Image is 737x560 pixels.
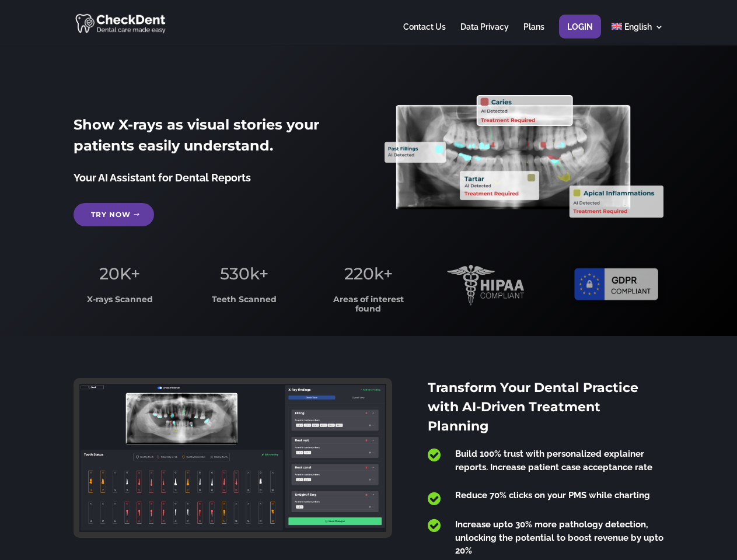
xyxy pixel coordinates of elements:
[460,23,509,45] a: Data Privacy
[455,449,652,473] span: Build 100% trust with personalized explainer reports. Increase patient case acceptance rate
[428,491,441,506] span: 
[428,447,441,463] span: 
[523,23,544,45] a: Plans
[74,171,251,184] span: Your AI Assistant for Dental Reports
[74,203,154,226] a: Try Now
[344,264,393,283] span: 220k+
[612,23,663,45] a: English
[624,22,652,32] span: English
[428,380,638,434] span: Transform Your Dental Practice with AI-Driven Treatment Planning
[99,264,140,283] span: 20K+
[455,519,663,556] span: Increase upto 30% more pathology detection, unlocking the potential to boost revenue by upto 20%
[323,295,415,319] h3: Areas of interest found
[385,95,663,218] img: X_Ray_annotated
[455,490,650,501] span: Reduce 70% clicks on your PMS while charting
[403,23,446,45] a: Contact Us
[428,518,441,533] span: 
[75,12,167,34] img: CheckDent AI
[74,114,352,162] h2: Show X-rays as visual stories your patients easily understand.
[567,23,593,45] a: Login
[220,264,268,283] span: 530k+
